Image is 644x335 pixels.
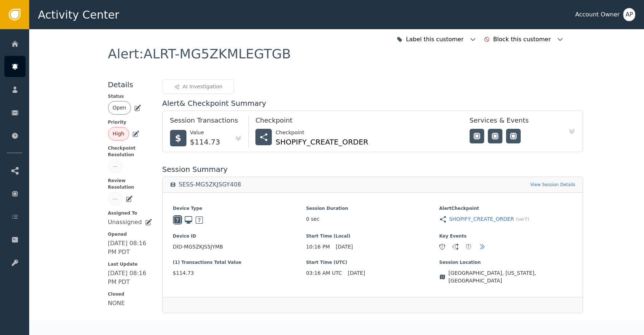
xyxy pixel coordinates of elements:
a: View Session Details [530,181,575,188]
span: Last Update [108,261,152,267]
span: Checkpoint Resolution [108,145,152,158]
div: SHOPIFY_CREATE_ORDER [275,136,368,147]
span: $ [175,132,181,145]
div: 1 [466,244,471,249]
span: [DATE] [336,243,353,251]
div: Value [190,129,220,136]
span: Start Time (Local) [306,233,439,239]
span: 0 sec [306,215,320,223]
div: SESS-MG5ZKJSGY408 [179,181,241,188]
span: Key Events [439,233,572,239]
div: [DATE] 08:16 PM PDT [108,239,152,257]
span: Review Resolution [108,177,152,190]
span: DID-MG5ZKJS5JYMB [173,243,306,251]
div: Label this customer [406,35,466,44]
div: Services & Events [470,115,557,129]
div: Session Transactions [170,115,242,129]
span: [GEOGRAPHIC_DATA], [US_STATE], [GEOGRAPHIC_DATA] [448,269,572,285]
span: Closed [108,291,152,297]
span: Session Location [439,259,572,266]
span: Opened [108,231,152,238]
div: — [113,162,118,170]
span: Start Time (UTC) [306,259,439,266]
span: Assigned To [108,210,152,216]
div: Checkpoint [255,115,455,129]
span: Activity Center [38,7,119,23]
button: Label this customer [395,31,478,47]
span: $114.73 [173,269,306,277]
div: Account Owner [575,10,620,19]
div: — [113,195,118,203]
div: 1 [440,244,445,249]
a: SHOPIFY_CREATE_ORDER [449,215,514,223]
div: Unassigned [108,218,142,227]
span: Alert Checkpoint [439,205,572,212]
div: Session Summary [162,164,583,175]
div: 1 [453,244,458,249]
span: 03:16 AM UTC [306,269,342,277]
div: Details [108,79,152,90]
div: Block this customer [493,35,553,44]
span: 10:16 PM [306,243,330,251]
div: NONE [108,299,125,308]
span: Device Type [173,205,306,212]
span: Session Duration [306,205,439,212]
button: Block this customer [482,31,566,47]
span: (ver 7 ) [516,216,529,223]
div: High [113,130,124,138]
div: [DATE] 08:16 PM PDT [108,269,152,286]
div: Checkpoint [275,129,368,136]
div: $114.73 [190,136,220,147]
div: Alert & Checkpoint Summary [162,98,583,109]
div: Alert : ALRT-MG5ZKMLEGTGB [108,47,291,61]
span: Status [108,93,152,100]
span: Priority [108,119,152,126]
span: [DATE] [348,269,365,277]
span: Device ID [173,233,306,239]
span: (1) Transactions Total Value [173,259,306,266]
div: Open [113,104,126,112]
button: AP [623,8,635,21]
